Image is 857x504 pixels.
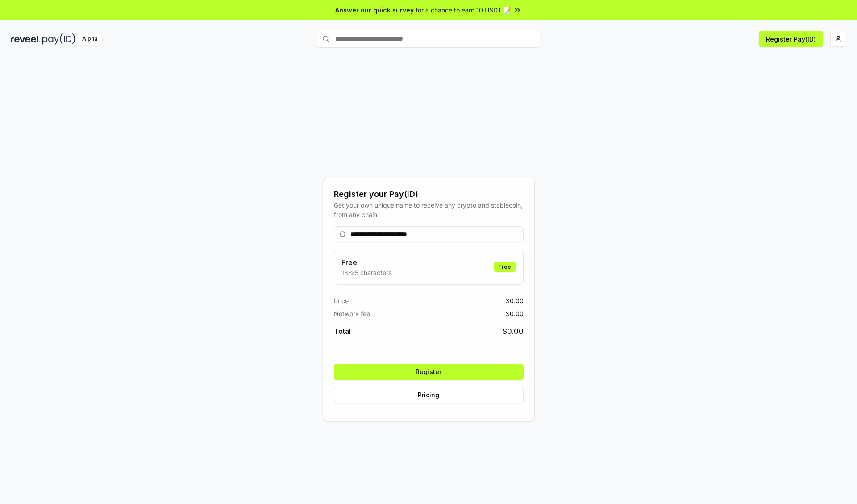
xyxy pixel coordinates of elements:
[506,296,524,305] span: $ 0.00
[334,200,524,219] div: Get your own unique name to receive any crypto and stablecoin, from any chain
[335,5,414,15] span: Answer our quick survey
[334,188,524,200] div: Register your Pay(ID)
[506,309,524,318] span: $ 0.00
[494,262,516,272] div: Free
[341,257,391,268] h3: Free
[759,31,823,47] button: Register Pay(ID)
[77,33,102,45] div: Alpha
[11,33,41,45] img: reveel_dark
[416,5,511,15] span: for a chance to earn 10 USDT 📝
[334,326,351,337] span: Total
[334,387,524,403] button: Pricing
[334,364,524,380] button: Register
[42,33,75,45] img: pay_id
[334,309,370,318] span: Network fee
[334,296,349,305] span: Price
[503,326,524,337] span: $ 0.00
[341,268,391,277] p: 13-25 characters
